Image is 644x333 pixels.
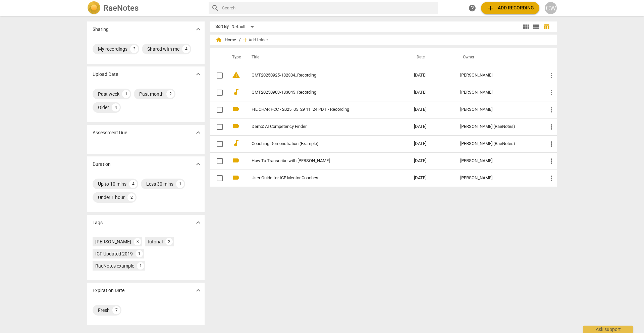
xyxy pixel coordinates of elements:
[409,67,455,84] td: [DATE]
[95,263,134,269] div: RaeNotes example
[193,218,203,228] button: Show more
[547,89,555,97] span: more_vert
[211,4,219,12] span: search
[252,124,390,129] a: Demo: AI Competency Finder
[409,84,455,101] td: [DATE]
[521,22,531,32] button: Tile view
[242,37,249,43] span: add
[252,176,390,181] a: User Guide for ICF Mentor Coaches
[455,48,542,67] th: Owner
[87,1,203,15] a: LogoRaeNotes
[93,287,124,294] p: Expiration Date
[481,2,539,14] button: Upload
[541,22,551,32] button: Table view
[193,128,203,138] button: Show more
[193,24,203,34] button: Show more
[98,307,110,314] div: Fresh
[239,38,240,43] span: /
[468,4,476,12] span: help
[193,159,203,169] button: Show more
[486,4,494,12] span: add
[98,181,126,187] div: Up to 10 mins
[232,71,240,79] span: warning
[93,71,118,78] p: Upload Date
[87,1,101,15] img: Logo
[215,24,229,29] div: Sort By
[409,135,455,152] td: [DATE]
[232,88,240,96] span: audiotrack
[93,26,109,33] p: Sharing
[194,219,202,227] span: expand_more
[522,23,530,31] span: view_module
[547,106,555,114] span: more_vert
[227,48,244,67] th: Type
[193,285,203,295] button: Show more
[232,105,240,113] span: videocam
[252,90,390,95] a: GMT20250903-183045_Recording
[148,238,163,245] div: tutorial
[194,286,202,294] span: expand_more
[466,2,478,14] a: Help
[460,158,537,163] div: [PERSON_NAME]
[130,45,138,53] div: 3
[409,48,455,67] th: Date
[232,122,240,130] span: videocam
[409,170,455,187] td: [DATE]
[98,194,125,201] div: Under 1 hour
[194,25,202,33] span: expand_more
[137,262,144,270] div: 1
[231,21,256,32] div: Default
[252,107,390,112] a: FIL CHAR PCC - 2025_05_29 11_24 PDT - Recording
[98,91,119,97] div: Past week
[583,326,633,333] div: Ask support
[93,129,127,136] p: Assessment Due
[139,91,164,97] div: Past month
[460,176,537,181] div: [PERSON_NAME]
[95,250,133,257] div: ICF Updated 2019
[165,238,173,245] div: 2
[129,180,137,188] div: 4
[136,250,143,257] div: 1
[249,38,268,43] span: Add folder
[543,23,550,30] span: table_chart
[545,2,557,14] button: CW
[194,160,202,168] span: expand_more
[460,90,537,95] div: [PERSON_NAME]
[166,90,174,98] div: 2
[182,45,190,53] div: 4
[122,90,130,98] div: 1
[547,157,555,165] span: more_vert
[547,174,555,182] span: more_vert
[460,141,537,146] div: [PERSON_NAME] (RaeNotes)
[215,37,222,43] span: home
[95,238,131,245] div: [PERSON_NAME]
[134,238,141,245] div: 3
[147,46,179,52] div: Shared with me
[98,104,109,111] div: Older
[252,158,390,163] a: How To Transcribe with [PERSON_NAME]
[127,193,136,201] div: 2
[93,161,111,168] p: Duration
[409,118,455,135] td: [DATE]
[222,3,435,13] input: Search
[146,181,173,187] div: Less 30 mins
[215,37,236,43] span: Home
[409,101,455,118] td: [DATE]
[252,73,390,78] a: GMT20250925-182304_Recording
[532,23,540,31] span: view_list
[176,180,184,188] div: 1
[98,46,127,52] div: My recordings
[460,124,537,129] div: [PERSON_NAME] (RaeNotes)
[194,70,202,78] span: expand_more
[112,103,120,111] div: 4
[486,4,534,12] span: Add recording
[409,152,455,170] td: [DATE]
[547,123,555,131] span: more_vert
[244,48,409,67] th: Title
[112,306,120,314] div: 7
[460,107,537,112] div: [PERSON_NAME]
[232,156,240,164] span: videocam
[232,174,240,182] span: videocam
[232,139,240,147] span: audiotrack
